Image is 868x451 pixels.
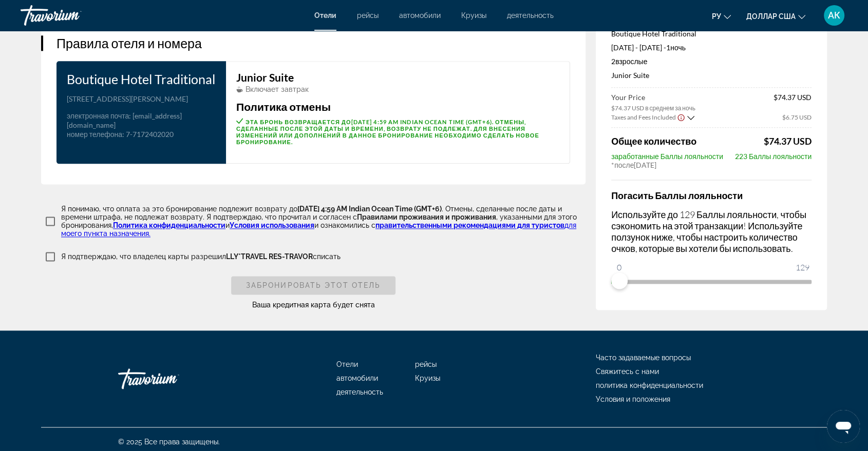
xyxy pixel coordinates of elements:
[21,2,123,29] a: Травориум
[67,130,122,139] span: номер телефона
[113,221,225,229] a: Политика конфиденциальности
[246,85,309,93] span: Включает завтрак
[56,35,570,51] h3: Правила отеля и номера
[611,152,723,161] span: заработанные Баллы лояльности
[336,360,358,368] a: Отели
[336,388,383,396] a: деятельность
[611,71,812,80] p: Junior Suite
[746,9,805,24] button: Изменить валюту
[773,93,812,112] span: $74.37 USD
[230,221,314,229] a: Условия использования
[118,363,221,394] a: Иди домой
[827,410,860,443] iframe: Кнопка запуска окна обмена сообщениями
[61,252,341,261] p: Я подтверждаю, что владелец карты разрешил списать
[461,11,486,19] a: Круизы
[611,43,812,52] p: [DATE] - [DATE] -
[611,57,647,66] span: 2
[677,112,685,122] button: Show Taxes and Fees disclaimer
[61,221,576,238] a: для моего пункта назначения.
[611,280,812,282] ngx-slider: ngx-slider
[611,29,812,38] p: Boutique Hotel Traditional
[666,43,670,52] span: 1
[67,111,129,120] span: электронная почта
[611,190,812,201] h4: Погасить Баллы лояльности
[611,161,812,169] div: * [DATE]
[746,12,796,21] font: доллар США
[615,261,623,273] span: 0
[611,112,694,122] button: Show Taxes and Fees breakdown
[252,301,375,309] span: Ваша кредитная карта будет снята
[735,152,812,161] span: 223 Баллы лояльности
[226,252,313,261] span: LLY*TRAVEL RES-TRAVOR
[375,221,564,229] a: правительственными рекомендациями для туристов
[764,135,812,147] span: $74.37 USD
[67,111,182,129] span: : [EMAIL_ADDRESS][DOMAIN_NAME]
[611,209,812,254] p: Используйте до 129 Баллы лояльности, чтобы сэкономить на этой транзакции! Используйте ползунок ни...
[611,113,676,121] span: Taxes and Fees Included
[351,119,492,125] span: [DATE] 4:59 AM Indian Ocean Time (GMT+6)
[507,11,554,19] a: деятельность
[611,272,628,289] span: ngx-slider
[357,213,496,221] span: Правилами проживания и проживания
[336,374,378,382] a: автомобили
[61,205,586,238] p: Я понимаю, что оплата за это бронирование подлежит возврату до . Отмены, сделанные после даты и в...
[712,12,721,21] font: ру
[236,119,539,145] span: Эта бронь возвращается до . Отмены, сделанные после этой даты и времени, возврату не подлежат. Дл...
[297,205,442,213] span: [DATE] 4:59 AM Indian Ocean Time (GMT+6)
[596,354,691,362] a: Часто задаваемые вопросы
[596,381,703,389] a: политика конфиденциальности
[782,113,812,121] span: $6.75 USD
[236,72,559,83] h3: Junior Suite
[712,9,731,24] button: Изменить язык
[596,395,670,403] a: Условия и положения
[415,374,440,382] a: Круизы
[611,93,695,102] span: Your Price
[614,161,634,169] span: после
[611,104,695,112] span: $74.37 USD в среднем за ночь
[611,135,696,147] span: Общее количество
[821,5,847,26] button: Меню пользователя
[67,71,216,87] h3: Boutique Hotel Traditional
[118,438,220,446] font: © 2025 Все права защищены.
[399,11,441,19] a: автомобили
[122,130,174,139] span: : 7-7172402020
[794,261,811,273] span: 129
[314,11,336,19] a: Отели
[67,94,216,104] p: [STREET_ADDRESS][PERSON_NAME]
[357,11,379,19] a: рейсы
[670,43,686,52] span: ночь
[236,101,559,112] h3: Политика отмены
[615,57,647,66] span: Взрослые
[828,10,840,21] font: АК
[415,360,437,368] a: рейсы
[596,367,659,376] a: Свяжитесь с нами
